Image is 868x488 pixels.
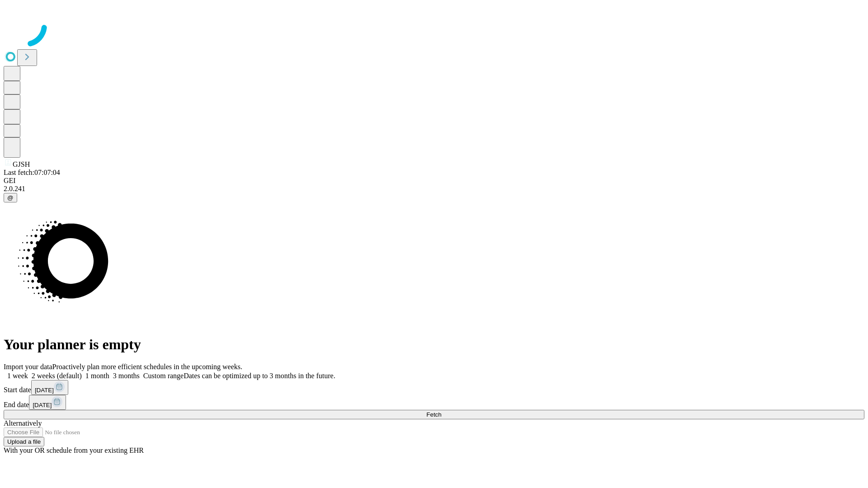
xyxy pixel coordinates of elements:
[29,395,66,410] button: [DATE]
[4,363,52,371] span: Import your data
[4,185,864,193] div: 2.0.241
[13,160,30,168] span: GJSH
[52,363,242,371] span: Proactively plan more efficient schedules in the upcoming weeks.
[4,193,17,202] button: @
[4,446,144,454] span: With your OR schedule from your existing EHR
[85,372,109,380] span: 1 month
[4,380,864,395] div: Start date
[4,169,60,176] span: Last fetch: 07:07:04
[4,395,864,410] div: End date
[426,411,441,418] span: Fetch
[4,177,864,185] div: GEI
[31,380,68,395] button: [DATE]
[4,437,44,446] button: Upload a file
[33,402,52,408] span: [DATE]
[4,419,42,427] span: Alternatively
[7,194,14,201] span: @
[184,372,335,380] span: Dates can be optimized up to 3 months in the future.
[32,372,82,380] span: 2 weeks (default)
[143,372,184,380] span: Custom range
[7,372,28,380] span: 1 week
[35,387,54,394] span: [DATE]
[4,336,864,353] h1: Your planner is empty
[113,372,140,380] span: 3 months
[4,410,864,419] button: Fetch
